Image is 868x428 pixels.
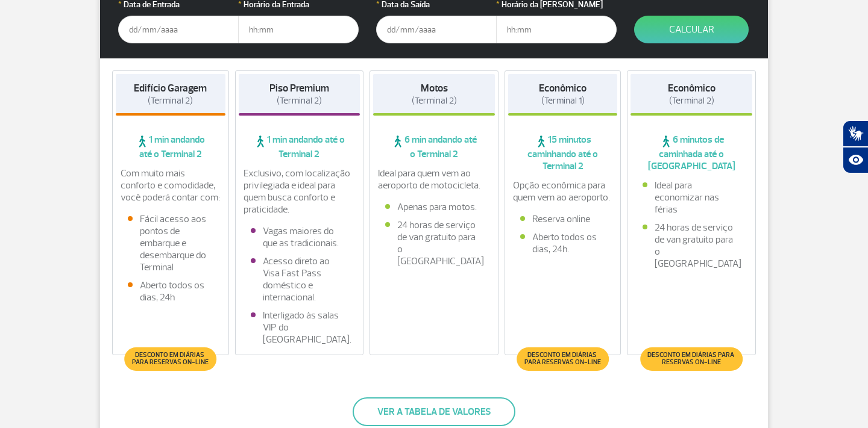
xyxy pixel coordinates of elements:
[412,95,457,107] span: (Terminal 2)
[376,16,497,43] input: dd/mm/aaaa
[643,179,740,216] li: Ideal para economizar nas férias
[421,82,448,95] strong: Motos
[118,16,239,43] input: dd/mm/aaaa
[668,82,715,95] strong: Econômico
[128,279,213,303] li: Aberto todos os dias, 24h
[130,352,210,366] span: Desconto em diárias para reservas on-line
[378,167,490,191] p: Ideal para quem vem ao aeroporto de motocicleta.
[508,134,618,172] span: 15 minutos caminhando até o Terminal 2
[843,120,868,147] button: Abrir tradutor de língua de sinais.
[520,213,606,225] li: Reserva online
[251,255,348,303] li: Acesso direto ao Visa Fast Pass doméstico e internacional.
[251,309,348,346] li: Interligado às salas VIP do [GEOGRAPHIC_DATA].
[244,167,356,216] p: Exclusivo, com localização privilegiada e ideal para quem busca conforto e praticidade.
[513,179,613,203] p: Opção econômica para quem vem ao aeroporto.
[148,95,193,107] span: (Terminal 2)
[128,213,213,273] li: Fácil acesso aos pontos de embarque e desembarque do Terminal
[631,134,752,172] span: 6 minutos de caminhada até o [GEOGRAPHIC_DATA]
[269,82,329,95] strong: Piso Premium
[643,222,740,270] li: 24 horas de serviço de van gratuito para o [GEOGRAPHIC_DATA]
[251,225,348,249] li: Vagas maiores do que as tradicionais.
[496,16,617,43] input: hh:mm
[539,82,587,95] strong: Econômico
[238,16,359,43] input: hh:mm
[669,95,714,107] span: (Terminal 2)
[843,147,868,173] button: Abrir recursos assistivos.
[843,120,868,173] div: Plugin de acessibilidade da Hand Talk.
[647,352,737,366] span: Desconto em diárias para reservas on-line
[520,231,606,255] li: Aberto todos os dias, 24h.
[385,219,483,267] li: 24 horas de serviço de van gratuito para o [GEOGRAPHIC_DATA]
[116,134,225,160] span: 1 min andando até o Terminal 2
[523,352,603,366] span: Desconto em diárias para reservas on-line
[385,201,483,213] li: Apenas para motos.
[277,95,322,107] span: (Terminal 2)
[353,397,515,426] button: Ver a tabela de valores
[121,167,221,203] p: Com muito mais conforto e comodidade, você poderá contar com:
[134,82,207,95] strong: Edifício Garagem
[239,134,360,160] span: 1 min andando até o Terminal 2
[634,16,749,43] button: Calcular
[541,95,585,107] span: (Terminal 1)
[373,134,495,160] span: 6 min andando até o Terminal 2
